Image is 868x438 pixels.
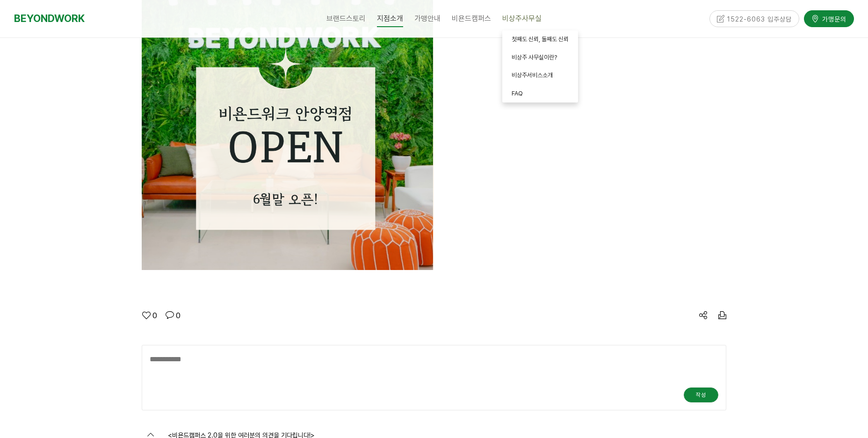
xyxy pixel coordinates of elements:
a: 비상주사무실 [497,7,547,30]
a: 첫째도 신뢰, 둘째도 신뢰 [502,30,578,49]
em: 0 [176,311,181,320]
span: 브랜드스토리 [326,14,366,23]
span: 가맹안내 [414,14,441,23]
span: 가맹문의 [819,14,846,23]
span: 지점소개 [377,11,403,27]
a: 비상주서비스소개 [502,66,578,85]
em: 0 [152,311,157,320]
a: 브랜드스토리 [321,7,371,30]
a: 가맹안내 [409,7,446,30]
a: 비상주 사무실이란? [502,49,578,67]
a: 비욘드캠퍼스 [446,7,497,30]
a: 0 [142,305,158,326]
span: FAQ [512,90,523,97]
a: FAQ [502,85,578,103]
span: 비상주서비스소개 [512,72,553,79]
span: 비상주 사무실이란? [512,54,557,61]
button: 작성 [684,387,718,402]
a: BEYONDWORK [14,10,85,27]
a: 지점소개 [371,7,409,30]
span: 비상주사무실 [502,14,542,23]
span: 첫째도 신뢰, 둘째도 신뢰 [512,36,569,43]
a: 가맹문의 [804,10,854,27]
span: 비욘드캠퍼스 [452,14,491,23]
